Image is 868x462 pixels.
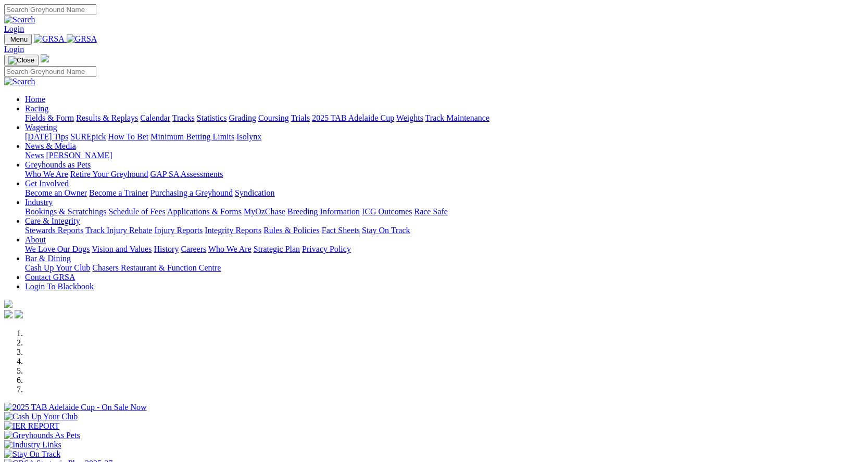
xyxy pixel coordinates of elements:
[197,113,227,122] a: Statistics
[362,226,410,235] a: Stay On Track
[181,245,206,253] a: Careers
[25,95,45,104] a: Home
[10,35,28,43] span: Menu
[291,113,310,122] a: Trials
[8,56,34,65] img: Close
[425,113,489,122] a: Track Maintenance
[89,188,148,197] a: Become a Trainer
[4,440,61,450] img: Industry Links
[25,263,90,272] a: Cash Up Your Club
[34,34,65,44] img: GRSA
[150,170,223,178] a: GAP SA Assessments
[25,216,80,225] a: Care & Integrity
[150,188,233,197] a: Purchasing a Greyhound
[25,151,864,160] div: News & Media
[263,226,320,235] a: Rules & Policies
[140,113,170,122] a: Calendar
[25,132,864,142] div: Wagering
[229,113,256,122] a: Grading
[70,132,106,141] a: SUREpick
[322,226,360,235] a: Fact Sheets
[25,282,94,291] a: Login To Blackbook
[287,207,360,216] a: Breeding Information
[25,104,48,113] a: Racing
[25,226,864,235] div: Care & Integrity
[4,450,60,459] img: Stay On Track
[25,132,68,141] a: [DATE] Tips
[167,207,242,216] a: Applications & Forms
[4,15,35,24] img: Search
[244,207,285,216] a: MyOzChase
[312,113,394,122] a: 2025 TAB Adelaide Cup
[76,113,138,122] a: Results & Replays
[25,142,76,150] a: News & Media
[85,226,152,235] a: Track Injury Rebate
[70,170,148,178] a: Retire Your Greyhound
[4,403,147,412] img: 2025 TAB Adelaide Cup - On Sale Now
[414,207,447,216] a: Race Safe
[67,34,97,44] img: GRSA
[172,113,195,122] a: Tracks
[92,245,152,253] a: Vision and Values
[25,113,74,122] a: Fields & Form
[25,254,71,263] a: Bar & Dining
[302,245,351,253] a: Privacy Policy
[154,226,203,235] a: Injury Reports
[4,55,39,66] button: Toggle navigation
[150,132,234,141] a: Minimum Betting Limits
[154,245,179,253] a: History
[4,412,78,421] img: Cash Up Your Club
[4,4,96,15] input: Search
[108,207,165,216] a: Schedule of Fees
[46,151,112,160] a: [PERSON_NAME]
[25,226,83,235] a: Stewards Reports
[25,170,864,179] div: Greyhounds as Pets
[25,235,46,244] a: About
[4,45,24,54] a: Login
[25,160,91,169] a: Greyhounds as Pets
[4,310,12,318] img: facebook.svg
[208,245,251,253] a: Who We Are
[4,431,80,440] img: Greyhounds As Pets
[25,198,53,207] a: Industry
[25,170,68,178] a: Who We Are
[4,77,35,86] img: Search
[25,207,106,216] a: Bookings & Scratchings
[236,132,261,141] a: Isolynx
[254,245,300,253] a: Strategic Plan
[4,34,32,45] button: Toggle navigation
[25,113,864,123] div: Racing
[25,151,44,160] a: News
[25,123,57,132] a: Wagering
[4,24,24,33] a: Login
[4,300,12,308] img: logo-grsa-white.png
[4,66,96,77] input: Search
[258,113,289,122] a: Coursing
[235,188,274,197] a: Syndication
[25,245,864,254] div: About
[25,188,87,197] a: Become an Owner
[25,263,864,273] div: Bar & Dining
[396,113,423,122] a: Weights
[362,207,412,216] a: ICG Outcomes
[25,179,69,188] a: Get Involved
[25,273,75,281] a: Contact GRSA
[92,263,221,272] a: Chasers Restaurant & Function Centre
[25,188,864,198] div: Get Involved
[108,132,149,141] a: How To Bet
[41,54,49,62] img: logo-grsa-white.png
[205,226,261,235] a: Integrity Reports
[25,245,90,253] a: We Love Our Dogs
[4,421,59,431] img: IER REPORT
[15,310,23,318] img: twitter.svg
[25,207,864,216] div: Industry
